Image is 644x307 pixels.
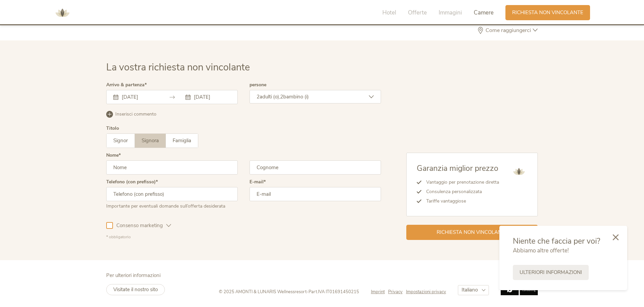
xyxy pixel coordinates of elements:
[106,83,147,87] label: Arrivo & partenza
[52,10,72,15] a: AMONTI & LUNARIS Wellnessresort
[250,160,381,175] input: Cognome
[421,178,499,187] li: Vantaggio per prenotazione diretta
[474,9,494,17] span: Camere
[106,234,381,240] div: * obbligatorio
[421,187,499,196] li: Consulenza personalizzata
[250,83,266,87] label: persone
[371,289,388,295] a: Imprint
[115,111,156,118] span: Inserisci commento
[257,93,260,100] span: 2
[173,137,191,144] span: Famiglia
[283,93,309,100] span: bambino (i)
[512,9,583,16] span: Richiesta non vincolante
[250,180,266,184] label: E-mail
[408,9,427,17] span: Offerte
[280,93,283,100] span: 2
[520,269,582,276] span: Ulteriori informazioni
[309,289,359,295] span: Part.IVA IT01691450215
[513,247,569,254] span: Abbiamo altre offerte!
[113,137,128,144] span: Signor
[406,289,446,295] a: Impostazioni privacy
[513,265,589,280] a: Ulteriori informazioni
[106,126,119,131] div: Titolo
[106,201,238,210] div: Importante per eventuali domande sull’offerta desiderata
[439,9,462,17] span: Immagini
[106,160,238,175] input: Nome
[113,286,158,293] span: Visitate il nostro sito
[306,289,309,295] span: -
[510,163,527,180] img: AMONTI & LUNARIS Wellnessresort
[106,284,165,295] a: Visitate il nostro sito
[513,236,600,246] span: Niente che faccia per voi?
[106,180,158,184] label: Telefono (con prefisso)
[421,196,499,206] li: Tariffe vantaggiose
[250,187,381,201] input: E-mail
[113,222,166,229] span: Consenso marketing
[484,28,533,33] span: Come raggiungerci
[382,9,396,17] span: Hotel
[388,289,403,295] span: Privacy
[106,187,238,201] input: Telefono (con prefisso)
[219,289,306,295] span: © 2025 AMONTI & LUNARIS Wellnessresort
[437,229,508,236] span: Richiesta non vincolante
[106,153,121,158] label: Nome
[192,94,231,100] input: Partenza
[371,289,385,295] span: Imprint
[52,3,72,23] img: AMONTI & LUNARIS Wellnessresort
[388,289,406,295] a: Privacy
[142,137,159,144] span: Signora
[260,93,280,100] span: adulti (o),
[120,94,158,100] input: Arrivo
[106,61,250,74] span: La vostra richiesta non vincolante
[106,272,160,279] span: Per ulteriori informazioni
[417,163,498,174] span: Garanzia miglior prezzo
